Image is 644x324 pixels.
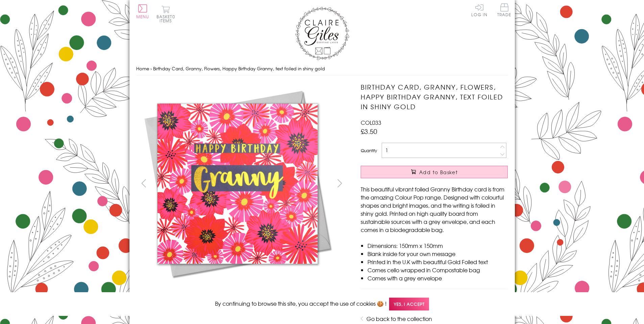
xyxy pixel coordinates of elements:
span: Menu [136,14,149,20]
li: Comes with a grey envelope [367,274,508,282]
span: › [150,65,152,72]
button: Add to Basket [361,166,508,178]
img: Claire Giles Greetings Cards [295,7,349,60]
li: Dimensions: 150mm x 150mm [367,241,508,250]
h1: Birthday Card, Granny, Flowers, Happy Birthday Granny, text foiled in shiny gold [361,82,508,111]
img: Birthday Card, Granny, Flowers, Happy Birthday Granny, text foiled in shiny gold [347,82,550,285]
span: Trade [497,3,511,17]
span: £3.50 [361,126,377,136]
li: Comes cello wrapped in Compostable bag [367,266,508,274]
label: Quantity [361,147,377,154]
button: Menu [136,4,149,19]
span: 0 items [160,14,175,24]
img: Birthday Card, Granny, Flowers, Happy Birthday Granny, text foiled in shiny gold [136,82,339,285]
button: next [332,176,347,191]
p: This beautiful vibrant foiled Granny Birthday card is from the amazing Colour Pop range. Designed... [361,185,508,234]
span: Yes, I accept [389,298,429,311]
a: Log In [471,3,487,17]
nav: breadcrumbs [136,62,508,76]
button: prev [136,176,151,191]
a: Home [136,65,149,72]
li: Blank inside for your own message [367,250,508,258]
span: COL033 [361,118,381,126]
span: Birthday Card, Granny, Flowers, Happy Birthday Granny, text foiled in shiny gold [153,65,325,72]
a: Go back to the collection [366,315,432,323]
li: Printed in the U.K with beautiful Gold Foiled text [367,258,508,266]
span: Add to Basket [419,169,458,176]
a: Trade [497,3,511,18]
button: Basket0 items [157,5,175,23]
